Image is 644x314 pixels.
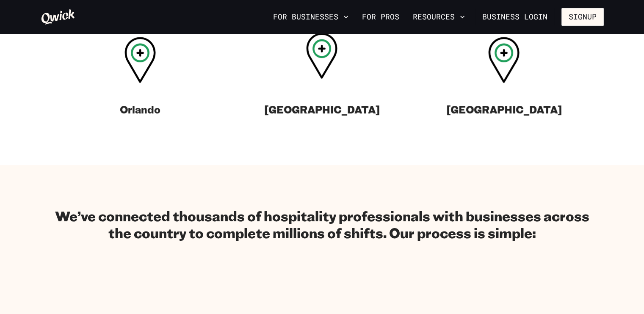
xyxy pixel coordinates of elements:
[446,102,562,116] h3: [GEOGRAPHIC_DATA]
[264,102,380,116] h3: [GEOGRAPHIC_DATA]
[409,10,468,24] button: Resources
[561,8,604,26] button: Signup
[270,10,352,24] button: For Businesses
[359,10,403,24] a: For Pros
[120,102,160,116] h3: Orlando
[231,37,413,123] a: [GEOGRAPHIC_DATA]
[49,37,231,123] a: Orlando
[475,8,555,26] a: Business Login
[413,37,595,123] a: [GEOGRAPHIC_DATA]
[49,207,595,241] h2: We’ve connected thousands of hospitality professionals with businesses across the country to comp...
